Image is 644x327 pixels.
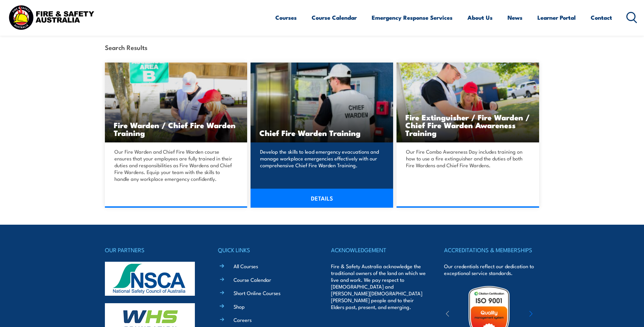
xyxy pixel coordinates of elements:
[444,263,539,276] p: Our credentials reflect our dedication to exceptional service standards.
[251,63,393,142] img: Chief Fire Warden Training
[260,148,382,169] p: Develop the skills to lead emergency evacuations and manage workplace emergencies effectively wit...
[105,42,147,52] strong: Search Results
[234,316,252,323] a: Careers
[537,8,576,27] a: Learner Portal
[405,113,530,137] h3: Fire Extinguisher / Fire Warden / Chief Fire Warden Awareness Training
[234,276,271,283] a: Course Calendar
[234,303,245,310] a: Shop
[114,121,239,137] h3: Fire Warden / Chief Fire Warden Training
[234,262,258,270] a: All Courses
[406,148,528,169] p: Our Fire Combo Awareness Day includes training on how to use a fire extinguisher and the duties o...
[105,63,247,142] img: Fire Warden and Chief Fire Warden Training
[234,289,280,296] a: Short Online Courses
[519,303,578,327] img: ewpa-logo
[331,245,426,255] h4: ACKNOWLEDGEMENT
[397,63,539,142] img: Fire Combo Awareness Day
[105,245,200,255] h4: OUR PARTNERS
[114,148,236,182] p: Our Fire Warden and Chief Fire Warden course ensures that your employees are fully trained in the...
[331,263,426,310] p: Fire & Safety Australia acknowledge the traditional owners of the land on which we live and work....
[444,245,539,255] h4: ACCREDITATIONS & MEMBERSHIPS
[508,8,522,27] a: News
[105,63,247,142] a: Fire Warden / Chief Fire Warden Training
[218,245,313,255] h4: QUICK LINKS
[105,262,195,296] img: nsca-logo-footer
[591,8,612,27] a: Contact
[259,129,384,137] h3: Chief Fire Warden Training
[397,63,539,142] a: Fire Extinguisher / Fire Warden / Chief Fire Warden Awareness Training
[372,8,453,27] a: Emergency Response Services
[312,8,357,27] a: Course Calendar
[251,189,393,208] a: DETAILS
[467,8,493,27] a: About Us
[275,8,297,27] a: Courses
